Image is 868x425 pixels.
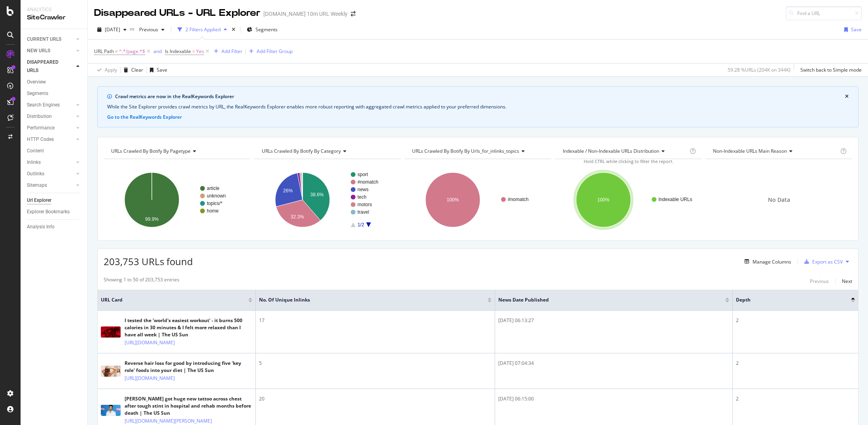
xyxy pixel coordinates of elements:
div: 20 [259,395,492,402]
img: main image [101,405,121,416]
a: Inlinks [27,158,74,167]
span: Previous [136,26,158,33]
div: Segments [27,89,48,98]
div: Save [157,66,167,73]
button: 2 Filters Applied [174,23,230,36]
div: Previous [810,278,829,285]
div: arrow-right-arrow-left [351,11,356,17]
div: HTTP Codes [27,135,54,144]
a: Overview [27,78,82,86]
div: Crawl metrics are now in the RealKeywords Explorer [115,93,845,100]
h4: URLs Crawled By Botify By pagetype [110,145,243,157]
a: Outlinks [27,170,74,178]
div: A chart. [104,165,250,234]
div: Reverse hair loss for good by introducing five 'key role' foods into your diet | The US Sun [125,360,252,374]
img: main image [101,326,121,338]
text: 1/2 [357,222,364,228]
button: Previous [136,23,168,36]
div: Url Explorer [27,196,51,205]
text: #nomatch [508,197,529,202]
a: CURRENT URLS [27,35,74,44]
div: DISAPPEARED URLS [27,58,67,75]
button: Apply [94,64,117,76]
a: Distribution [27,112,74,121]
a: Segments [27,89,82,98]
a: DISAPPEARED URLS [27,58,74,75]
text: 100% [447,197,459,203]
div: Export as CSV [812,258,843,265]
h4: URLs Crawled By Botify By category [260,145,394,157]
button: close banner [843,91,851,102]
div: Analysis Info [27,223,55,231]
div: 2 [736,317,855,324]
input: Find a URL [786,6,862,20]
div: Apply [105,66,117,73]
button: Save [147,64,167,76]
div: Explorer Bookmarks [27,208,70,216]
button: Previous [810,276,829,286]
div: and [153,48,162,55]
text: unknown [207,193,226,199]
span: Indexable / Non-Indexable URLs distribution [563,148,659,154]
span: URLs Crawled By Botify By urls_for_inlinks_topics [412,148,519,154]
text: 26% [283,188,293,194]
button: Export as CSV [801,255,843,268]
a: HTTP Codes [27,135,74,144]
div: info banner [97,86,859,127]
span: URL Card [101,296,246,304]
div: Outlinks [27,170,44,178]
div: Content [27,147,44,155]
div: Distribution [27,112,52,121]
span: URL Path [94,48,114,55]
div: 5 [259,360,492,367]
div: [DATE] 07:04:34 [498,360,729,367]
div: Sitemaps [27,181,47,190]
text: Indexable URLs [658,197,692,202]
span: ≠ [115,48,118,55]
a: NEW URLS [27,47,74,55]
div: 2 [736,360,855,367]
a: Url Explorer [27,196,82,205]
h4: Non-Indexable URLs Main Reason [711,145,839,157]
div: [DOMAIN_NAME] 10m URL Weekly [263,10,348,18]
svg: A chart. [555,165,702,234]
div: Search Engines [27,101,60,109]
div: Disappeared URLs - URL Explorer [94,6,260,20]
button: Add Filter [211,47,242,56]
button: [DATE] [94,23,130,36]
span: Hold CTRL while clicking to filter the report. [584,158,673,164]
button: Next [842,276,852,286]
span: URLs Crawled By Botify By pagetype [111,148,191,154]
div: Inlinks [27,158,41,167]
div: Next [842,278,852,285]
text: 38.6% [310,192,323,197]
a: Sitemaps [27,181,74,190]
svg: A chart. [254,165,401,234]
div: A chart. [405,165,551,234]
text: sport [357,172,368,177]
div: CURRENT URLS [27,35,61,44]
a: Search Engines [27,101,74,109]
div: While the Site Explorer provides crawl metrics by URL, the RealKeywords Explorer enables more rob... [107,103,849,110]
iframe: Intercom live chat [841,398,860,417]
div: Clear [131,66,143,73]
span: 2025 Oct. 8th [105,26,120,33]
div: 2 Filters Applied [185,26,221,33]
text: 100% [597,197,609,203]
a: [URL][DOMAIN_NAME][PERSON_NAME] [125,417,212,425]
span: = [192,48,195,55]
a: [URL][DOMAIN_NAME] [125,374,175,382]
button: Save [841,23,862,36]
div: Add Filter [221,48,242,55]
div: Switch back to Simple mode [800,66,862,73]
text: topics/* [207,201,223,206]
text: motors [357,202,372,207]
button: and [153,47,162,55]
a: Explorer Bookmarks [27,208,82,216]
div: 59.28 % URLs ( 204K on 344K ) [728,66,790,73]
div: 2 [736,395,855,402]
div: NEW URLS [27,47,50,55]
text: tech [357,194,367,200]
